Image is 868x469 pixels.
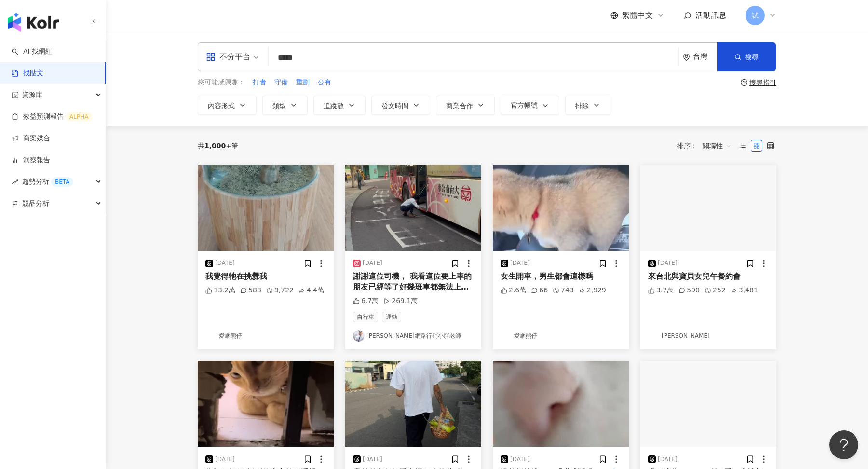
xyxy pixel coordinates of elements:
span: 追蹤數 [324,102,344,110]
button: 打者 [252,77,267,88]
span: 競品分析 [22,193,49,214]
a: KOL Avatar[PERSON_NAME] [648,330,769,342]
a: 效益預測報告ALPHA [12,112,92,122]
img: post-image [493,361,629,447]
a: KOL Avatar[PERSON_NAME]網路行銷小胖老師 [353,330,474,342]
span: environment [683,54,690,61]
div: 590 [678,286,700,295]
div: 謝謝這位司機， 我看這位要上車的朋友已經等了好幾班車都無法上車， 只有這個司機注意到他 溫暖 感謝 [353,271,474,293]
img: KOL Avatar [648,330,660,342]
div: [DATE] [363,455,382,464]
img: KOL Avatar [205,330,217,342]
span: 趨勢分析 [22,171,73,193]
span: 試 [752,10,759,21]
button: 商業合作 [436,96,495,115]
span: 運動 [382,312,401,322]
a: 商案媒合 [12,134,50,143]
iframe: Help Scout Beacon - Open [829,430,858,459]
button: 公有 [317,77,332,88]
span: 1,000+ [204,142,231,150]
img: post-image [345,165,481,251]
div: 台灣 [693,53,717,61]
div: 女生開車，男生都會這樣嗎 [501,271,621,282]
span: question-circle [741,79,747,86]
img: post-image [198,165,334,251]
button: 追蹤數 [313,96,366,115]
div: 排序： [677,138,737,153]
span: 公有 [318,78,331,87]
img: KOL Avatar [501,330,512,342]
img: post-image [640,361,776,447]
span: 官方帳號 [511,101,538,109]
img: logo [8,13,59,32]
div: 來台北與寶貝女兒午餐約會 [648,271,769,282]
span: 排除 [575,102,589,110]
a: searchAI 找網紅 [12,47,52,56]
button: 搜尋 [717,42,776,71]
div: 9,722 [266,286,294,295]
span: 重劃 [296,78,310,87]
span: 發文時間 [381,102,408,110]
button: 官方帳號 [501,96,559,115]
span: 自行車 [353,312,378,322]
div: 252 [705,286,726,295]
div: [DATE] [215,259,235,267]
div: 269.1萬 [383,296,418,306]
div: 搜尋指引 [749,79,776,86]
img: KOL Avatar [353,330,365,342]
div: [DATE] [658,259,678,267]
div: 588 [240,286,261,295]
span: 內容形式 [208,102,235,110]
div: [DATE] [510,455,530,464]
div: [DATE] [215,455,235,464]
div: 2.6萬 [501,286,526,295]
span: 資源庫 [22,84,42,106]
div: BETA [51,177,73,187]
button: 守備 [274,77,288,88]
img: post-image [345,361,481,447]
div: 13.2萬 [205,286,235,295]
img: post-image [198,361,334,447]
span: 活動訊息 [695,11,726,20]
span: 商業合作 [446,102,473,110]
img: post-image [493,165,629,251]
a: KOL Avatar愛睏熊仔 [205,330,326,342]
span: 您可能感興趣： [198,78,245,87]
span: 打者 [253,78,266,87]
button: 類型 [262,96,308,115]
img: post-image [640,165,776,251]
div: [DATE] [510,259,530,267]
span: 守備 [274,78,288,87]
a: KOL Avatar愛睏熊仔 [501,330,621,342]
a: 洞察報告 [12,155,50,165]
div: 2,929 [579,286,606,295]
div: 4.4萬 [298,286,324,295]
div: [DATE] [658,455,678,464]
a: 找貼文 [12,69,43,78]
span: 類型 [272,102,286,110]
div: [DATE] [363,259,382,267]
span: rise [12,179,18,185]
button: 重劃 [296,77,310,88]
button: 內容形式 [198,96,257,115]
span: 繁體中文 [622,10,653,21]
div: 743 [553,286,574,295]
button: 排除 [565,96,610,115]
div: 66 [531,286,548,295]
span: 關聯性 [703,138,732,153]
div: 6.7萬 [353,296,379,306]
div: 共 筆 [198,142,238,150]
div: 3,481 [731,286,758,295]
div: 我覺得牠在挑釁我 [205,271,326,282]
button: 發文時間 [371,96,430,115]
div: 不分平台 [206,49,250,65]
div: 3.7萬 [648,286,674,295]
span: 搜尋 [745,53,759,61]
span: appstore [206,52,216,62]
